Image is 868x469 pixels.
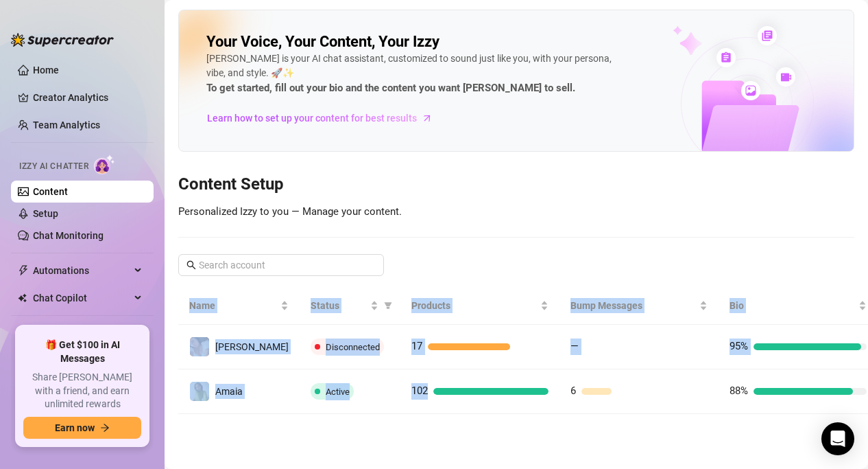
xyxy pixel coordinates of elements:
span: Disconnected [326,342,380,352]
div: [PERSON_NAME] is your AI chat assistant, customized to sound just like you, with your persona, vi... [206,52,618,97]
span: Earn now [55,422,95,433]
span: Automations [33,260,130,282]
button: Earn nowarrow-right [23,417,141,439]
span: 88% [730,385,748,397]
th: Status [300,287,400,325]
h2: Your Voice, Your Content, Your Izzy [206,32,439,52]
input: Search account [199,258,365,273]
th: Bump Messages [559,287,719,325]
span: [PERSON_NAME] [215,341,289,352]
a: Content [33,186,68,197]
a: Chat Monitoring [33,230,104,241]
span: — [570,340,579,352]
strong: To get started, fill out your bio and the content you want [PERSON_NAME] to sell. [206,82,575,94]
span: Status [311,298,367,313]
span: Bump Messages [570,298,697,313]
span: filter [384,301,392,310]
span: Share [PERSON_NAME] with a friend, and earn unlimited rewards [23,371,141,411]
th: Name [178,287,300,325]
span: arrow-right [100,423,110,433]
th: Products [400,287,559,325]
span: Chat Copilot [33,287,130,309]
span: arrow-right [420,111,434,125]
span: Products [411,298,538,313]
span: filter [381,295,395,316]
a: Setup [33,208,58,219]
span: 102 [411,385,428,397]
span: 6 [570,385,576,397]
span: Bio [730,298,856,313]
span: 17 [411,340,422,352]
a: Home [33,65,59,76]
img: Taylor [190,337,209,356]
span: search [186,260,196,270]
img: ai-chatter-content-library-cLFOSyPT.png [641,11,854,151]
span: Active [326,387,350,397]
span: Name [189,298,278,313]
span: Amaia [215,386,243,397]
a: Team Analytics [33,119,100,130]
h3: Content Setup [178,174,854,196]
span: 🎁 Get $100 in AI Messages [23,339,141,365]
a: Learn how to set up your content for best results [206,107,443,129]
div: Open Intercom Messenger [821,422,854,455]
span: Learn how to set up your content for best results [207,111,417,126]
span: Izzy AI Chatter [19,160,88,173]
span: Personalized Izzy to you — Manage your content. [178,205,402,218]
span: thunderbolt [18,265,29,276]
a: Creator Analytics [33,87,143,108]
span: 95% [730,340,748,352]
img: logo-BBDzfeDw.svg [11,33,114,47]
img: Amaia [190,382,209,401]
img: AI Chatter [94,155,115,174]
img: Chat Copilot [18,293,27,303]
